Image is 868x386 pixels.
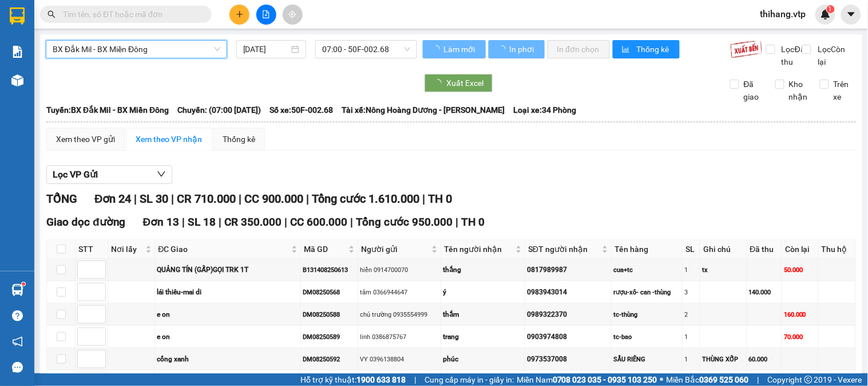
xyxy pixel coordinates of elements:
th: Đã thu [747,240,783,259]
td: thắng [441,259,525,281]
div: linh 0386875767 [360,332,439,342]
div: 70.000 [784,332,817,342]
span: Đã giao [739,78,767,103]
span: plus [236,10,244,18]
div: QUẢNG TÍN (GẤP)GỌI TRK 1T [157,265,299,275]
span: Loại xe: 34 Phòng [513,104,576,116]
span: CR 350.000 [224,215,282,229]
div: 1 [684,355,698,364]
img: logo [11,26,26,54]
td: trang [441,326,525,348]
div: e on [157,332,299,342]
span: SL 30 [140,192,168,206]
span: | [182,215,185,229]
img: solution-icon [11,46,23,58]
button: In phơi [489,40,545,58]
span: Thống kê [636,43,671,56]
button: Lọc VP Gửi [46,166,172,184]
td: 0983943014 [525,281,612,304]
span: Lọc Đã thu [777,43,807,68]
span: TH 0 [428,192,452,206]
div: tâm 0366944647 [360,287,439,297]
td: 0989322370 [525,304,612,326]
span: ⚪️ [660,377,664,382]
span: CC 600.000 [290,215,347,229]
span: Đơn 13 [143,215,180,229]
div: ý [443,287,523,298]
span: | [414,373,416,386]
span: CR 710.000 [177,192,236,206]
span: Tổng cước 1.610.000 [312,192,419,206]
span: | [422,192,425,206]
span: PV [PERSON_NAME] [39,80,83,93]
span: ĐC Giao [158,243,289,255]
strong: CÔNG TY TNHH [GEOGRAPHIC_DATA] 214 QL13 - P.26 - Q.BÌNH THẠNH - TP HCM 1900888606 [30,18,93,61]
span: CC 900.000 [244,192,303,206]
span: Số xe: 50F-002.68 [269,104,333,116]
div: 0989322370 [527,309,609,320]
span: | [219,215,221,229]
div: thắm [443,309,523,320]
span: loading [498,45,508,53]
strong: 0369 525 060 [700,375,749,384]
span: | [171,192,174,206]
span: In phơi [509,43,536,56]
span: copyright [804,376,812,384]
span: Chuyến: (07:00 [DATE]) [177,104,261,116]
div: 50.000 [784,265,817,275]
span: | [284,215,287,229]
th: Tên hàng [612,240,683,259]
div: THÙNG XỐP [702,355,744,364]
div: thắng [443,265,523,275]
button: Làm mới [423,40,486,58]
span: Nơi nhận: [88,80,106,96]
span: 07:00 - 50F-002.68 [322,41,410,58]
th: Còn lại [782,240,819,259]
b: Tuyến: BX Đắk Mil - BX Miền Đông [46,105,169,115]
span: file-add [262,10,270,18]
td: DM08250592 [301,348,358,371]
td: 0817989987 [525,259,612,281]
td: 0903974808 [525,326,612,348]
span: Lọc Còn lại [813,43,857,68]
div: hiền 0914700070 [360,265,439,275]
span: Lọc VP Gửi [53,167,98,182]
strong: BIÊN NHẬN GỬI HÀNG HOÁ [39,69,133,77]
span: aim [288,10,296,18]
img: icon-new-feature [821,9,831,19]
span: | [350,215,353,229]
div: tc-bao [613,332,680,342]
th: STT [76,240,108,259]
span: Tài xế: Nông Hoàng Dương - [PERSON_NAME] [342,104,505,116]
td: DM08250589 [301,326,358,348]
span: VP 214 [115,80,133,86]
div: DM08250568 [303,287,356,297]
button: file-add [256,5,276,25]
td: 0973537008 [525,348,612,371]
span: Miền Bắc [667,373,749,386]
span: Kho nhận [784,78,812,103]
span: Hỗ trợ kỹ thuật: [300,373,406,386]
span: BX Đắk Mil - BX Miền Đông [53,41,220,58]
div: tc-thùng [613,310,680,320]
sup: 1 [22,282,25,286]
div: e on [157,309,299,320]
span: Giao dọc đường [46,215,126,229]
div: Xem theo VP gửi [56,133,115,145]
span: down [157,170,166,179]
div: 60.000 [749,355,780,364]
td: phúc [441,348,525,371]
button: In đơn chọn [548,40,610,58]
div: DM08250589 [303,332,356,342]
div: 2 [684,310,698,320]
span: | [306,192,309,206]
span: caret-down [846,9,857,19]
td: thắm [441,304,525,326]
span: loading [434,79,446,87]
span: question-circle [12,310,23,321]
button: bar-chartThống kê [613,40,680,58]
span: Người gửi [361,243,429,255]
strong: 0708 023 035 - 0935 103 250 [553,375,657,384]
div: SẦU RIÊNG [613,355,680,364]
span: Nơi gửi: [11,80,23,96]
